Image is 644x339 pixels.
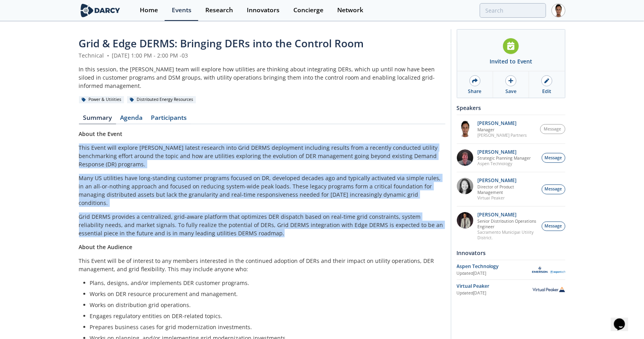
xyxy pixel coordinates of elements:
p: Manager [477,127,527,132]
a: Participants [147,115,191,124]
p: Strategic Planning Manager [477,155,531,161]
p: Senior Distribution Operations Engineer [477,218,537,229]
button: Message [542,153,565,163]
li: Engages regulatory entities on DER-related topics. [90,312,440,320]
p: Grid DERMS provides a centralized, grid-aware platform that optimizes DER dispatch based on real-... [79,212,445,237]
p: This Event will be of interest to any members interested in the continued adoption of DERs and th... [79,257,445,273]
a: Edit [529,71,565,98]
div: Invited to Event [490,57,532,65]
p: Virtual Peaker [477,195,537,201]
p: Sacramento Municipal Utility District. [477,229,537,240]
div: Aspen Technology [457,263,532,270]
div: Updated [DATE] [457,290,532,296]
div: Technical [DATE] 1:00 PM - 2:00 PM -03 [79,51,445,60]
button: Message [542,184,565,194]
p: [PERSON_NAME] [477,178,537,183]
p: Aspen Technology [477,161,531,166]
img: Profile [552,4,565,17]
p: [PERSON_NAME] [477,121,527,126]
div: Research [205,7,233,13]
img: accc9a8e-a9c1-4d58-ae37-132228efcf55 [457,149,473,166]
span: • [106,52,111,59]
div: Edit [543,88,552,95]
div: Save [505,88,516,95]
p: This Event will explore [PERSON_NAME] latest research into Grid DERMS deployment including result... [79,143,445,168]
button: Message [540,124,565,134]
a: Agenda [116,115,147,124]
img: logo-wide.svg [79,4,122,17]
img: 8160f632-77e6-40bd-9ce2-d8c8bb49c0dd [457,178,473,194]
a: Virtual Peaker Updated[DATE] Virtual Peaker [457,283,565,296]
div: Updated [DATE] [457,270,532,277]
p: Many US utilities have long-standing customer programs focused on DR, developed decades ago and t... [79,174,445,207]
img: Aspen Technology [532,266,565,274]
img: Virtual Peaker [532,287,565,292]
p: [PERSON_NAME] Partners [477,132,527,138]
strong: About the Audience [79,243,133,251]
li: Plans, designs, and/or implements DER customer programs. [90,279,440,287]
button: Message [542,222,565,231]
strong: About the Event [79,130,123,138]
div: Speakers [457,101,565,115]
span: Message [545,155,562,161]
div: In this session, the [PERSON_NAME] team will explore how utilities are thinking about integrating... [79,65,445,90]
div: Network [337,7,363,13]
div: Distributed Energy Resources [127,96,196,103]
a: Aspen Technology Updated[DATE] Aspen Technology [457,263,565,277]
iframe: chat widget [611,307,636,331]
div: Concierge [293,7,323,13]
span: Message [545,186,562,192]
li: Works on distribution grid operations. [90,301,440,309]
img: vRBZwDRnSTOrB1qTpmXr [457,121,473,137]
div: Home [140,7,158,13]
div: Power & Utilities [79,96,124,103]
div: Share [468,88,482,95]
p: Director of Product Management [477,184,537,195]
img: 7fca56e2-1683-469f-8840-285a17278393 [457,212,473,229]
span: Message [545,223,562,229]
div: Innovators [247,7,280,13]
li: Prepares business cases for grid modernization investments. [90,323,440,331]
input: Advanced Search [480,3,546,18]
a: Summary [79,115,116,124]
p: [PERSON_NAME] [477,149,531,155]
div: Innovators [457,246,565,260]
span: Grid & Edge DERMS: Bringing DERs into the Control Room [79,36,364,50]
span: Message [544,126,561,132]
div: Virtual Peaker [457,283,532,290]
div: Events [172,7,192,13]
p: [PERSON_NAME] [477,212,537,218]
li: Works on DER resource procurement and management. [90,290,440,298]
